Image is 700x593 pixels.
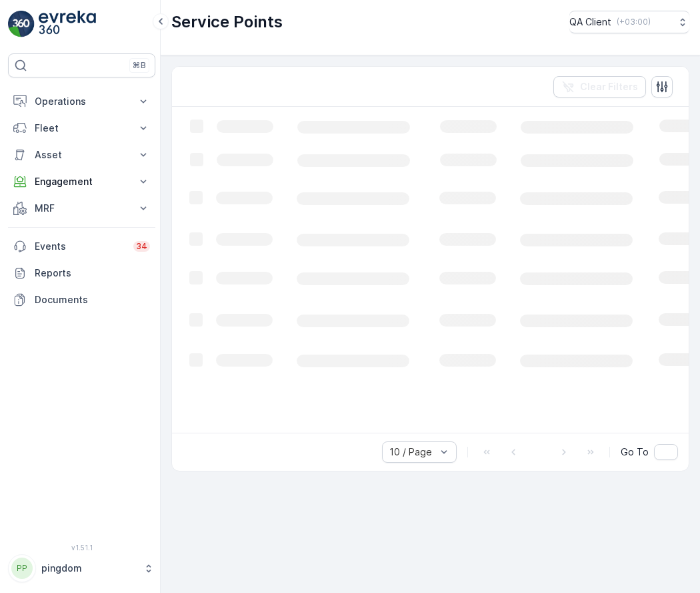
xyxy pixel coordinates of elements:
p: Asset [35,148,129,162]
a: Events34 [8,233,155,260]
p: Reports [35,266,150,280]
span: v 1.51.1 [8,544,155,552]
p: 34 [136,241,147,252]
img: logo [8,11,35,37]
p: Operations [35,95,129,108]
a: Documents [8,286,155,313]
p: Documents [35,293,150,307]
button: Fleet [8,115,155,142]
p: QA Client [569,15,611,29]
button: QA Client(+03:00) [569,11,689,33]
p: MRF [35,202,129,215]
button: PPpingdom [8,554,155,582]
p: Fleet [35,122,129,135]
button: Engagement [8,168,155,195]
p: ( +03:00 ) [617,17,651,27]
div: PP [11,558,33,579]
a: Reports [8,260,155,286]
p: pingdom [41,562,137,575]
img: logo_light-DOdMpM7g.png [39,11,96,37]
p: Engagement [35,175,129,188]
p: Events [35,240,125,253]
button: Clear Filters [553,76,646,97]
button: Asset [8,142,155,168]
span: Go To [621,445,649,459]
p: Clear Filters [580,80,638,93]
p: Service Points [171,11,283,33]
p: ⌘B [133,60,146,71]
button: Operations [8,88,155,115]
button: MRF [8,195,155,222]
